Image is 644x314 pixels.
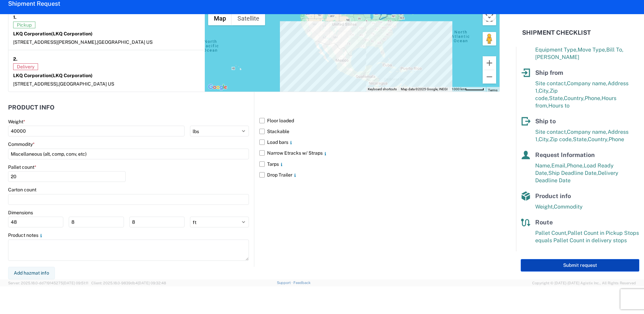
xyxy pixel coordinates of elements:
[206,83,229,92] img: Google
[277,281,294,285] a: Support
[63,281,88,285] span: [DATE] 09:51:11
[549,95,564,101] span: State,
[13,81,59,87] span: [STREET_ADDRESS],
[8,187,36,193] label: Carton count
[535,230,568,236] span: Pallet Count,
[550,136,573,143] span: Zip code,
[51,31,93,36] span: (LKQ Corporation)
[535,46,578,53] span: Equipment Type,
[567,162,584,169] span: Phone,
[573,136,588,143] span: State,
[13,73,93,78] strong: LKQ Corporation
[259,159,500,169] label: Tarps
[138,281,166,285] span: [DATE] 09:32:48
[578,46,606,53] span: Move Type,
[13,22,35,28] span: Pickup
[522,29,591,37] h2: Shipment Checklist
[97,39,153,45] span: [GEOGRAPHIC_DATA] US
[69,217,124,227] input: W
[129,217,185,227] input: H
[535,151,595,158] span: Request Information
[535,69,563,76] span: Ship from
[208,12,232,25] button: Show street map
[548,102,570,109] span: Hours to
[259,115,500,126] label: Floor loaded
[539,136,550,143] span: City,
[535,192,571,199] span: Product info
[8,164,36,170] label: Pallet count
[535,118,556,125] span: Ship to
[567,80,608,87] span: Company name,
[548,170,598,176] span: Ship Deadline Date,
[551,162,567,169] span: Email,
[91,281,166,285] span: Client: 2025.18.0-9839db4
[8,267,55,279] button: Add hazmat info
[521,259,639,272] button: Submit request
[606,46,623,53] span: Bill To,
[588,136,609,143] span: Country,
[535,203,554,210] span: Weight,
[609,136,624,143] span: Phone
[13,31,93,36] strong: LKQ Corporation
[51,73,93,78] span: (LKQ Corporation)
[259,148,500,158] label: Narrow Etracks w/ Straps
[450,87,486,92] button: Map Scale: 1000 km per 52 pixels
[8,232,44,238] label: Product notes
[532,280,636,286] span: Copyright © [DATE]-[DATE] Agistix Inc., All Rights Reserved
[452,87,465,91] span: 1000 km
[483,70,496,84] button: Zoom out
[293,281,311,285] a: Feedback
[13,13,17,22] strong: 1.
[259,169,500,180] label: Drop Trailer
[585,95,602,101] span: Phone,
[535,129,567,135] span: Site contact,
[564,95,585,101] span: Country,
[259,126,500,137] label: Stackable
[232,12,265,25] button: Show satellite imagery
[401,87,448,91] span: Map data ©2025 Google, INEGI
[535,54,579,60] span: [PERSON_NAME]
[8,141,35,147] label: Commodity
[483,8,496,21] button: Map camera controls
[539,88,550,94] span: City,
[567,129,608,135] span: Company name,
[13,39,97,45] span: [STREET_ADDRESS][PERSON_NAME],
[535,219,553,226] span: Route
[535,80,567,87] span: Site contact,
[368,87,397,92] button: Keyboard shortcuts
[8,281,88,285] span: Server: 2025.18.0-dd719145275
[8,104,55,111] h2: Product Info
[13,55,18,63] strong: 2.
[8,119,25,125] label: Weight
[59,81,114,87] span: [GEOGRAPHIC_DATA] US
[483,32,496,45] button: Drag Pegman onto the map to open Street View
[206,83,229,92] a: Open this area in Google Maps (opens a new window)
[535,230,639,244] span: Pallet Count in Pickup Stops equals Pallet Count in delivery stops
[488,88,497,92] a: Terms
[13,63,38,70] span: Delivery
[259,137,500,148] label: Load bars
[483,56,496,70] button: Zoom in
[554,203,583,210] span: Commodity
[8,217,63,227] input: L
[8,210,33,216] label: Dimensions
[535,162,551,169] span: Name,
